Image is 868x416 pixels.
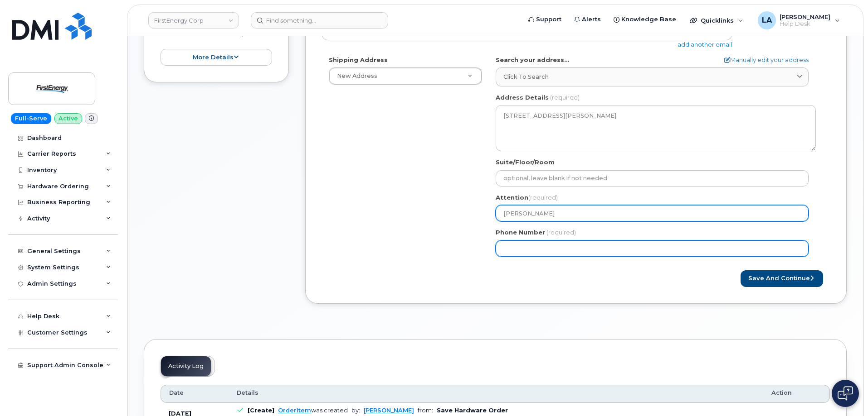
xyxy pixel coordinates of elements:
[248,407,274,414] b: [Create]
[364,407,414,414] a: [PERSON_NAME]
[278,407,348,414] div: was created
[762,15,772,26] span: LA
[780,20,830,28] span: Help Desk
[528,194,558,201] span: (required)
[683,11,750,29] div: Quicklinks
[496,158,555,167] label: Suite/Floor/Room
[164,31,260,38] small: 1 x USB-C to USB-C Cable — $19.00
[751,11,846,29] div: Lanette Aparicio
[607,10,683,29] a: Knowledge Base
[496,56,570,64] label: Search your address...
[169,389,184,397] span: Date
[741,270,823,287] button: Save and Continue
[278,407,311,414] a: OrderItem
[522,10,568,29] a: Support
[838,386,853,401] img: Open chat
[351,407,360,414] span: by:
[251,12,388,29] input: Find something...
[418,407,433,414] span: from:
[496,93,549,102] label: Address Details
[496,228,545,237] label: Phone Number
[503,72,549,81] span: Click to search
[161,49,272,66] button: more details
[621,15,676,24] span: Knowledge Base
[337,72,377,79] span: New Address
[701,17,734,24] span: Quicklinks
[724,56,809,64] a: Manually edit your address
[329,68,482,84] a: New Address
[496,193,558,202] label: Attention
[148,12,239,29] a: FirstEnergy Corp
[678,41,732,48] a: add another email
[582,15,601,24] span: Alerts
[437,407,508,414] b: Save Hardware Order
[496,67,809,86] a: Click to search
[568,10,607,29] a: Alerts
[496,170,809,186] input: optional, leave blank if not needed
[237,389,258,397] span: Details
[550,94,580,101] span: (required)
[780,13,830,20] span: [PERSON_NAME]
[536,15,561,24] span: Support
[546,229,576,236] span: (required)
[329,56,388,64] label: Shipping Address
[763,385,830,403] th: Action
